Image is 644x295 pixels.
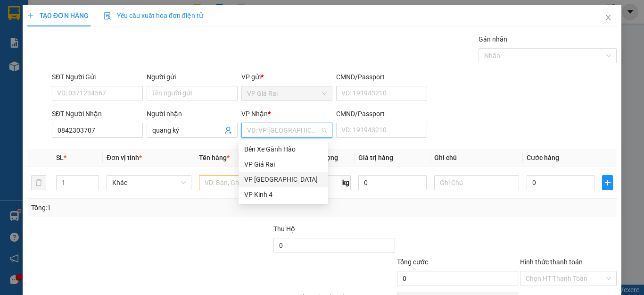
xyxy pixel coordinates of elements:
[358,154,393,161] span: Giá trị hàng
[239,157,328,172] div: VP Giá Rai
[336,72,427,82] div: CMND/Passport
[434,175,519,190] input: Ghi Chú
[199,175,284,190] input: VD: Bàn, Ghế
[239,142,328,157] div: Bến Xe Gành Hào
[479,35,507,43] label: Gán nhãn
[147,72,238,82] div: Người gửi
[430,149,523,167] th: Ghi chú
[239,187,328,202] div: VP Kinh 4
[199,154,230,161] span: Tên hàng
[104,12,203,19] span: Yêu cầu xuất hóa đơn điện tử
[4,31,56,41] div: Cước Rồi : 40.000
[247,86,327,101] span: VP Giá Rai
[397,258,428,266] span: Tổng cước
[104,12,111,20] img: icon
[147,109,238,119] div: Người nhận
[603,179,612,186] span: plus
[336,109,427,119] div: CMND/Passport
[31,175,46,190] button: delete
[244,174,322,185] div: VP [GEOGRAPHIC_DATA]
[244,144,322,154] div: Bến Xe Gành Hào
[112,176,186,190] span: Khác
[341,175,351,190] span: kg
[604,14,612,21] span: close
[527,154,559,161] span: Cước hàng
[273,225,295,233] span: Thu Hộ
[241,110,268,118] span: VP Nhận
[224,126,232,134] span: user-add
[239,172,328,187] div: VP Sài Gòn
[7,11,51,22] span: Tổng cộng
[520,258,583,266] label: Hình thức thanh toán
[358,175,426,190] input: 0
[52,109,143,119] div: SĐT Người Nhận
[602,175,613,190] button: plus
[56,154,64,161] span: SL
[67,56,116,62] i: (đã đồng ý và ký tên)
[27,12,34,19] span: plus
[595,5,621,31] button: Close
[60,32,108,40] b: Tổng phải thu: 0
[31,202,249,213] div: Tổng: 1
[241,72,332,82] div: VP gửi
[244,189,322,200] div: VP Kinh 4
[23,46,160,55] li: Người gửi hàng xác nhận
[52,72,143,82] div: SĐT Người Gửi
[107,154,142,161] span: Đơn vị tính
[27,12,89,19] span: TẠO ĐƠN HÀNG
[244,159,322,169] div: VP Giá Rai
